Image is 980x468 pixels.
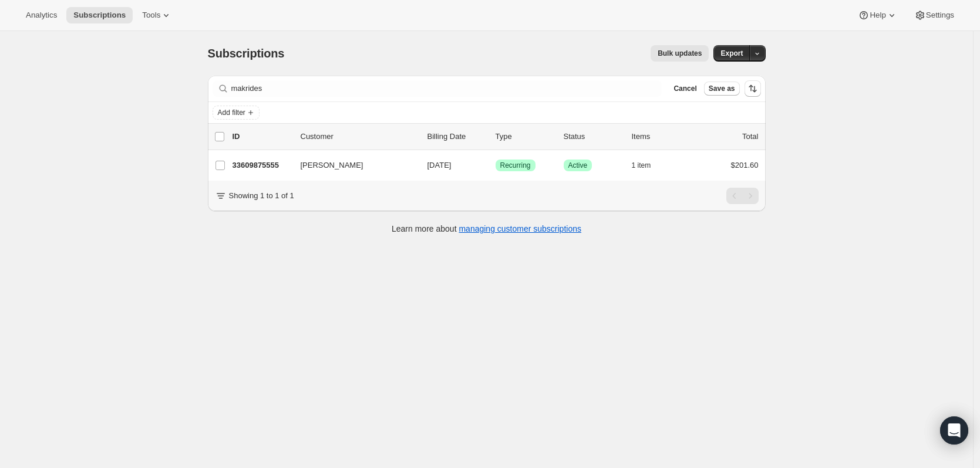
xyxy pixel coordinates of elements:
div: Items [632,131,691,143]
span: Active [568,161,588,170]
button: Tools [135,7,179,23]
span: Help [870,11,885,20]
p: ID [233,131,291,143]
button: Sort the results [745,80,761,97]
button: 1 item [632,157,664,174]
nav: Pagination [726,188,759,204]
p: Customer [301,131,418,143]
span: Settings [926,11,954,20]
button: Settings [907,7,961,23]
span: Analytics [26,11,57,20]
span: Subscriptions [208,47,285,60]
p: Learn more about [392,223,581,235]
span: Export [720,49,743,58]
span: Tools [142,11,160,20]
span: [PERSON_NAME] [301,160,363,171]
span: [DATE] [427,161,452,169]
a: managing customer subscriptions [459,224,581,233]
button: Analytics [19,7,64,23]
button: Subscriptions [66,7,133,23]
button: Help [851,7,904,23]
span: $201.60 [731,161,759,169]
input: Filter subscribers [231,80,662,97]
button: Bulk updates [651,45,709,62]
p: Total [742,131,758,143]
p: 33609875555 [233,160,291,171]
div: Open Intercom Messenger [940,416,968,445]
div: 33609875555[PERSON_NAME][DATE]SuccessRecurringSuccessActive1 item$201.60 [233,157,759,174]
button: [PERSON_NAME] [294,156,411,175]
p: Billing Date [427,131,486,143]
button: Save as [704,82,740,96]
div: Type [496,131,554,143]
p: Status [564,131,622,143]
span: 1 item [632,161,651,170]
span: Bulk updates [658,49,702,58]
button: Cancel [669,82,701,96]
button: Export [713,45,750,62]
span: Add filter [218,108,245,117]
button: Add filter [213,106,260,120]
span: Save as [709,84,735,93]
p: Showing 1 to 1 of 1 [229,190,294,202]
span: Recurring [500,161,531,170]
span: Cancel [673,84,696,93]
span: Subscriptions [73,11,126,20]
div: IDCustomerBilling DateTypeStatusItemsTotal [233,131,759,143]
